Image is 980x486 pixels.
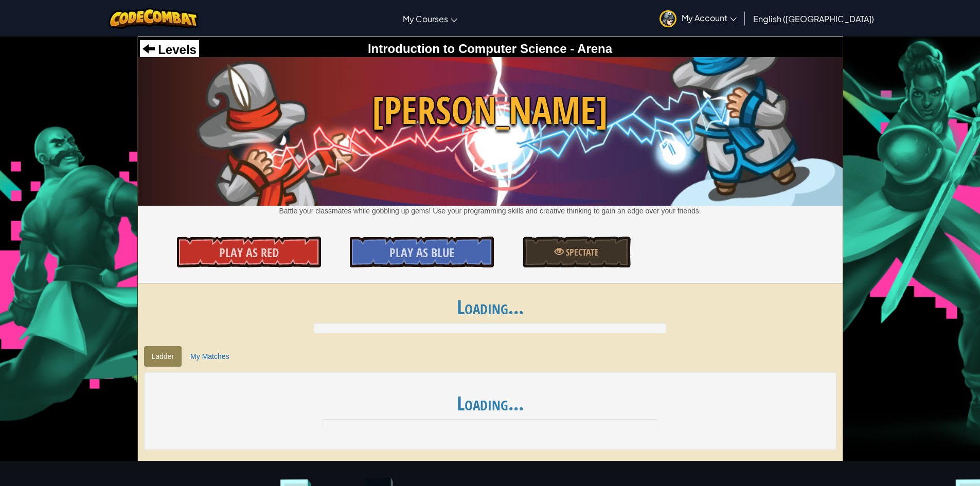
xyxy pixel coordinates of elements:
[154,392,826,414] h1: Loading...
[564,246,599,259] span: Spectate
[144,346,182,367] a: Ladder
[660,10,676,27] img: avatar
[138,296,843,318] h1: Loading...
[183,346,237,367] a: My Matches
[142,43,197,57] a: Levels
[398,5,462,32] a: My Courses
[109,8,199,29] img: CodeCombat logo
[155,43,197,57] span: Levels
[219,244,279,261] span: Play As Red
[654,2,742,34] a: My Account
[403,13,448,24] span: My Courses
[567,42,612,56] span: - Arena
[682,12,737,23] span: My Account
[389,244,454,261] span: Play As Blue
[138,84,843,137] span: [PERSON_NAME]
[138,206,843,216] p: Battle your classmates while gobbling up gems! Use your programming skills and creative thinking ...
[368,42,567,56] span: Introduction to Computer Science
[138,57,843,205] img: Wakka Maul
[523,237,631,267] a: Spectate
[748,5,879,32] a: English ([GEOGRAPHIC_DATA])
[753,13,874,24] span: English ([GEOGRAPHIC_DATA])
